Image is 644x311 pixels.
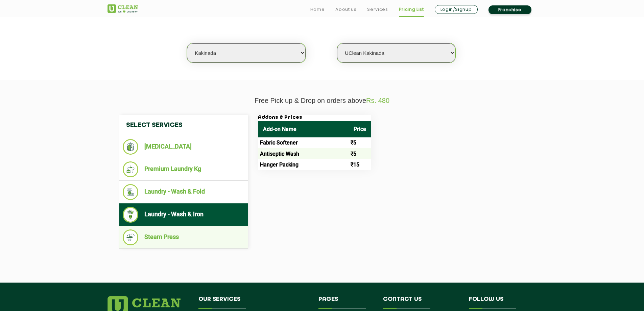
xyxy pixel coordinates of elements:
[318,296,373,309] h4: Pages
[123,229,139,245] img: Steam Press
[119,115,248,136] h4: Select Services
[258,115,371,121] h3: Addons & Prices
[123,207,244,223] li: Laundry - Wash & Iron
[123,139,244,155] li: [MEDICAL_DATA]
[349,121,371,137] th: Price
[349,137,371,148] td: ₹5
[123,229,244,245] li: Steam Press
[310,5,325,14] a: Home
[123,161,244,177] li: Premium Laundry Kg
[383,296,459,309] h4: Contact us
[123,184,244,200] li: Laundry - Wash & Fold
[469,296,528,309] h4: Follow us
[123,207,139,223] img: Laundry - Wash & Iron
[258,121,349,137] th: Add-on Name
[349,148,371,159] td: ₹5
[123,161,139,177] img: Premium Laundry Kg
[335,5,356,14] a: About us
[258,159,349,170] td: Hanger Packing
[488,5,531,14] a: Franchise
[258,148,349,159] td: Antiseptic Wash
[123,184,139,200] img: Laundry - Wash & Fold
[108,4,138,13] img: UClean Laundry and Dry Cleaning
[367,5,388,14] a: Services
[435,5,478,14] a: Login/Signup
[349,159,371,170] td: ₹15
[198,296,309,309] h4: Our Services
[366,97,389,104] span: Rs. 480
[108,97,537,105] p: Free Pick up & Drop on orders above
[399,5,424,14] a: Pricing List
[123,139,139,155] img: Dry Cleaning
[258,137,349,148] td: Fabric Softener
